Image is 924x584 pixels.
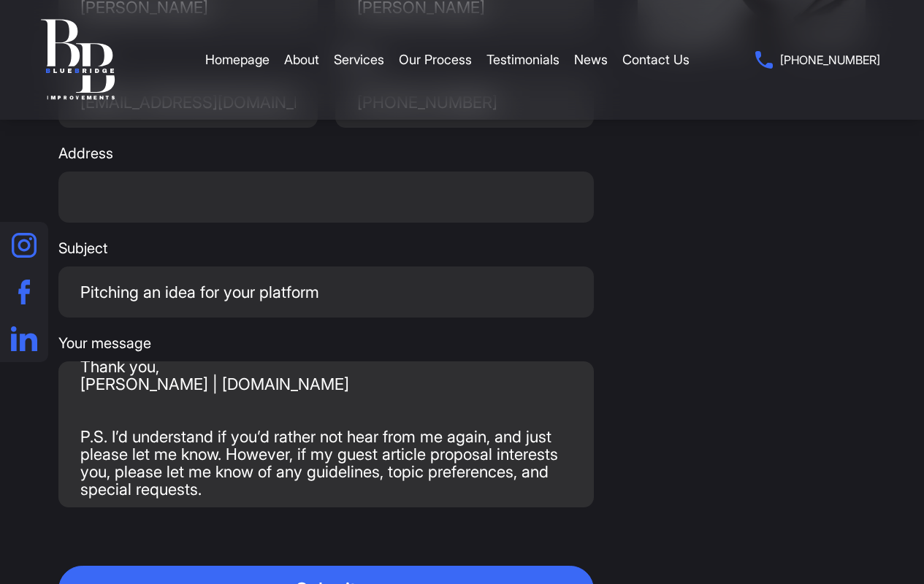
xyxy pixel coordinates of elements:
[334,38,384,82] a: Services
[58,172,594,223] input: Address
[486,38,560,82] a: Testimonials
[574,38,608,82] a: News
[780,50,880,70] span: [PHONE_NUMBER]
[58,361,594,507] textarea: Your message
[205,38,270,82] a: Homepage
[755,50,880,70] a: [PHONE_NUMBER]
[58,142,594,164] span: Address
[399,38,472,82] a: Our Process
[58,332,594,354] span: Your message
[58,266,594,318] input: Subject
[284,38,319,82] a: About
[58,237,594,259] span: Subject
[622,38,690,82] a: Contact Us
